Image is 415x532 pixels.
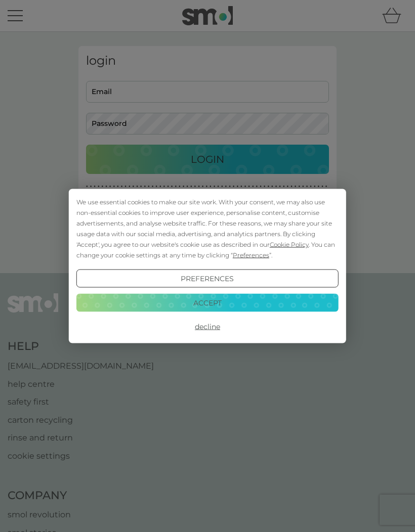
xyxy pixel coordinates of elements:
div: Cookie Consent Prompt [69,189,346,343]
button: Preferences [76,270,339,288]
button: Decline [76,318,339,336]
span: Cookie Policy [270,241,309,248]
div: We use essential cookies to make our site work. With your consent, we may also use non-essential ... [76,197,339,260]
button: Accept [76,293,339,312]
span: Preferences [233,251,269,259]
